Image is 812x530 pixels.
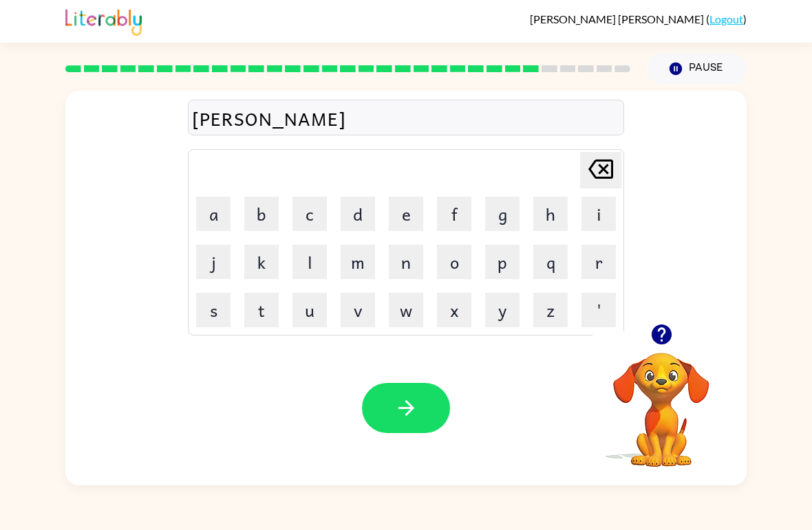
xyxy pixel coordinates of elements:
button: u [292,293,327,327]
div: [PERSON_NAME] [192,104,620,133]
button: r [581,245,616,279]
button: o [437,245,471,279]
button: z [533,293,568,327]
button: m [341,245,375,279]
button: w [389,293,423,327]
button: n [389,245,423,279]
div: ( ) [530,12,747,25]
video: Your browser must support playing .mp4 files to use Literably. Please try using another browser. [592,331,730,469]
button: f [437,197,471,231]
img: Literably [65,5,142,36]
button: s [196,293,231,327]
button: a [196,197,231,231]
button: k [244,245,279,279]
button: c [292,197,327,231]
button: g [485,197,520,231]
button: h [533,197,568,231]
button: p [485,245,520,279]
button: Pause [647,53,747,85]
button: j [196,245,231,279]
button: l [292,245,327,279]
button: e [389,197,423,231]
button: v [341,293,375,327]
button: b [244,197,279,231]
span: [PERSON_NAME] [PERSON_NAME] [530,12,706,25]
button: q [533,245,568,279]
button: ' [581,293,616,327]
button: d [341,197,375,231]
button: y [485,293,520,327]
button: i [581,197,616,231]
button: x [437,293,471,327]
a: Logout [709,12,743,25]
button: t [244,293,279,327]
